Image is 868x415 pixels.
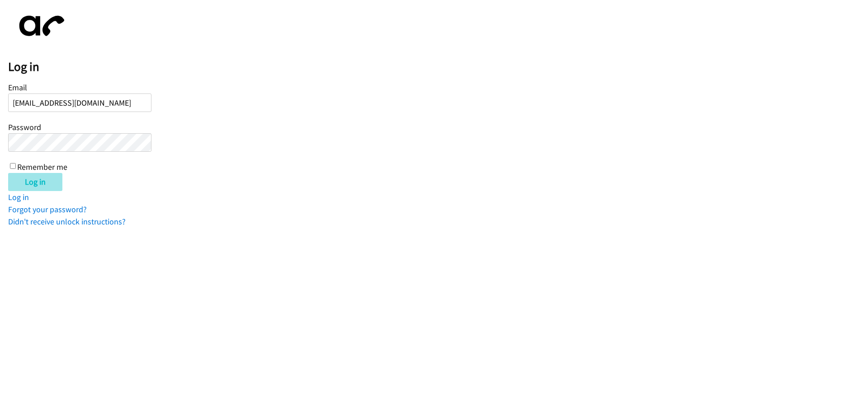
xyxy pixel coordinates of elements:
label: Remember me [17,162,67,172]
a: Forgot your password? [8,204,87,214]
input: Log in [8,173,62,191]
label: Email [8,82,27,93]
a: Didn't receive unlock instructions? [8,216,126,227]
a: Log in [8,192,29,202]
img: aphone-8a226864a2ddd6a5e75d1ebefc011f4aa8f32683c2d82f3fb0802fe031f96514.svg [8,8,71,44]
h2: Log in [8,59,868,75]
label: Password [8,122,41,132]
